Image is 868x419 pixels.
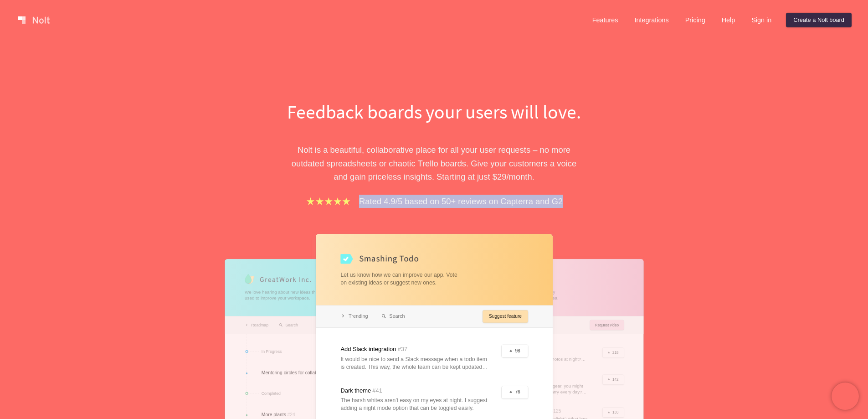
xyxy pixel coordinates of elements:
iframe: Chatra live chat [832,383,859,410]
img: stars.b067e34983.png [305,196,352,207]
p: Rated 4.9/5 based on 50+ reviews on Capterra and G2 [359,195,563,208]
a: Create a Nolt board [786,13,852,27]
p: Nolt is a beautiful, collaborative place for all your user requests – no more outdated spreadshee... [277,143,591,183]
a: Pricing [678,13,713,27]
h1: Feedback boards your users will love. [277,98,591,125]
a: Help [714,13,743,27]
a: Features [585,13,626,27]
a: Integrations [627,13,676,27]
a: Sign in [744,13,779,27]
